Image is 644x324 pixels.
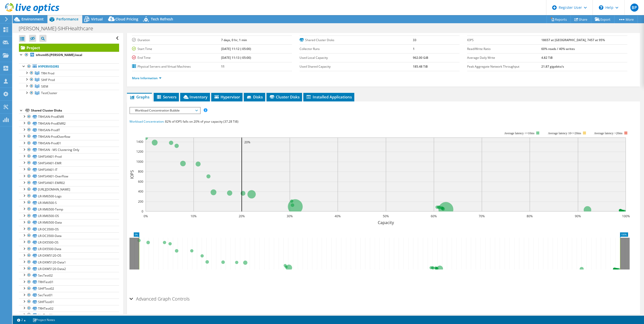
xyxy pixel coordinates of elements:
[467,55,541,60] label: Average Daily Write
[413,56,428,60] b: 962.00 GiB
[129,294,190,304] h2: Advanced Graph Controls
[306,94,352,99] span: Installed Applications
[19,52,119,58] a: trhvm05.[PERSON_NAME].local
[541,47,575,51] b: 60% reads / 40% writes
[129,119,164,124] span: Workload Concentration:
[41,91,57,95] span: TestCluster
[19,63,119,70] a: Hypervisors
[594,131,623,135] text: Average latency >20ms
[221,38,247,42] b: 7 days, 0 hr, 1 min
[614,15,638,23] a: More
[19,232,119,239] a: LR-DC3500-Data
[547,15,571,23] a: Reports
[19,305,119,312] a: TRHTest02
[467,46,541,51] label: Read/Write Ratio
[300,46,413,51] label: Collector Runs
[19,114,119,120] a: TRHSAN-ProdEMR
[19,76,119,83] a: SIHF Prod
[19,226,119,232] a: LR-DC3500-OS
[138,169,143,174] text: 800
[19,140,119,147] a: TRHSAN-Prod01
[19,252,119,259] a: LR-DXW5120-OS
[138,189,143,194] text: 400
[214,94,240,99] span: Hypervisor
[21,17,44,21] span: Environment
[31,107,119,114] div: Shared Cluster Disks
[19,239,119,246] a: LR-DX5500-OS
[41,84,48,89] span: SIEM
[548,131,581,135] tspan: Average latency 10<=20ms
[221,47,251,51] b: [DATE] 11:12 (-05:00)
[287,214,293,218] text: 30%
[115,17,138,21] span: Cloud Pricing
[467,38,541,43] label: IOPS
[56,17,78,21] span: Performance
[575,214,581,218] text: 90%
[19,199,119,206] a: LR-XM6500-S
[19,83,119,90] a: SIEM
[239,214,245,218] text: 20%
[630,4,638,12] span: BP
[16,26,101,31] h1: [PERSON_NAME]-SIHFHealthcare
[19,133,119,140] a: TRHSAN-ProdOverflow
[378,220,394,225] text: Capacity
[136,159,143,164] text: 1000
[165,119,238,124] span: 82% of IOPS falls on 20% of your capacity (37.28 TiB)
[571,15,591,23] a: Share
[29,317,59,323] a: Project Notes
[221,64,225,69] b: 11
[129,170,135,179] text: IOPS
[41,78,55,82] span: SIHF Prod
[591,15,614,23] a: Export
[129,94,149,99] span: Graphs
[19,160,119,166] a: SIHFSAN01-EMR
[19,120,119,127] a: TRHSAN-ProdEMR2
[622,214,630,218] text: 100%
[431,214,437,218] text: 60%
[19,265,119,272] a: LR-DXW5120-Data2
[183,94,207,99] span: Inventory
[300,64,413,69] label: Used Shared Capacity
[132,76,162,80] a: More Information
[413,29,416,33] b: 11
[413,38,416,42] b: 33
[19,173,119,180] a: SIHFSAN01-OverFlow
[19,70,119,76] a: TRH Prod
[132,46,221,51] label: Start Time
[19,272,119,279] a: SecTest02
[19,213,119,219] a: LR-XM6500-OS
[413,47,415,51] b: 1
[136,149,143,154] text: 1200
[138,199,143,204] text: 200
[19,127,119,133] a: TRHSAN-ProdIT
[19,219,119,226] a: LR-XM6500-Data
[143,214,148,218] text: 0%
[541,29,555,33] b: 4.85 GB/s
[479,214,485,218] text: 70%
[527,214,533,218] text: 80%
[91,17,103,21] span: Virtual
[191,214,197,218] text: 10%
[41,71,54,75] span: TRH Prod
[300,55,413,60] label: Used Local Capacity
[19,206,119,212] a: LR-XM6500-Temp
[19,312,119,318] a: NetTest01
[300,38,413,43] label: Shared Cluster Disks
[19,153,119,160] a: SIHFSAN01-Prod
[19,246,119,252] a: LR-DX5500-Data
[132,38,221,43] label: Duration
[413,64,428,69] b: 185.48 TiB
[335,214,341,218] text: 40%
[19,292,119,299] a: SecTest01
[138,179,143,184] text: 600
[504,131,534,135] tspan: Average latency <=10ms
[142,209,143,213] text: 0
[467,64,541,69] label: Peak Aggregate Network Throughput
[19,193,119,199] a: LR-XM6500-Logs
[132,107,197,114] span: Workload Concentration Bubble
[36,53,82,57] b: trhvm05.[PERSON_NAME].local
[19,44,119,52] a: Project
[19,186,119,193] a: [URL][DOMAIN_NAME]
[19,90,119,96] a: TestCluster
[599,5,603,10] svg: \n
